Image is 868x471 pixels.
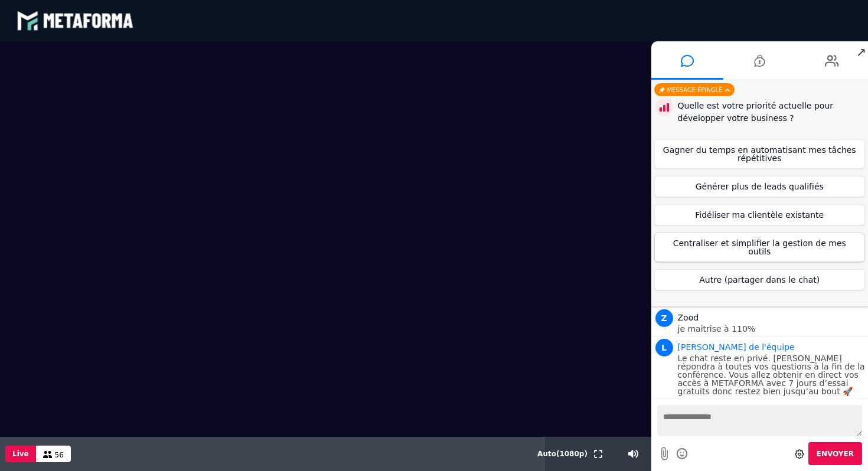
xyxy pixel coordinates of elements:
div: Quelle est votre priorité actuelle pour développer votre business ? [678,100,866,125]
button: Auto(1080p) [535,437,590,471]
button: Fidéliser ma clientèle existante [654,204,866,225]
button: Live [5,446,36,462]
button: Générer plus de leads qualifiés [654,176,866,197]
button: Envoyer [808,442,862,465]
span: 56 [55,451,64,459]
button: Gagner du temps en automatisant mes tâches répétitives [654,139,866,169]
p: je maitrise à 110% [678,325,866,333]
span: ↗ [854,41,868,63]
button: Autre (partager dans le chat) [654,269,866,290]
span: Envoyer [817,450,854,458]
span: Zood [678,313,699,322]
span: Auto ( 1080 p) [537,450,588,458]
span: Animateur [678,342,795,352]
span: L [655,339,673,356]
span: Z [655,309,673,327]
div: Message épinglé [654,83,735,96]
p: Le chat reste en privé. [PERSON_NAME] répondra à toutes vos questions à la fin de la conférence. ... [678,354,866,395]
button: Centraliser et simplifier la gestion de mes outils [654,233,866,262]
